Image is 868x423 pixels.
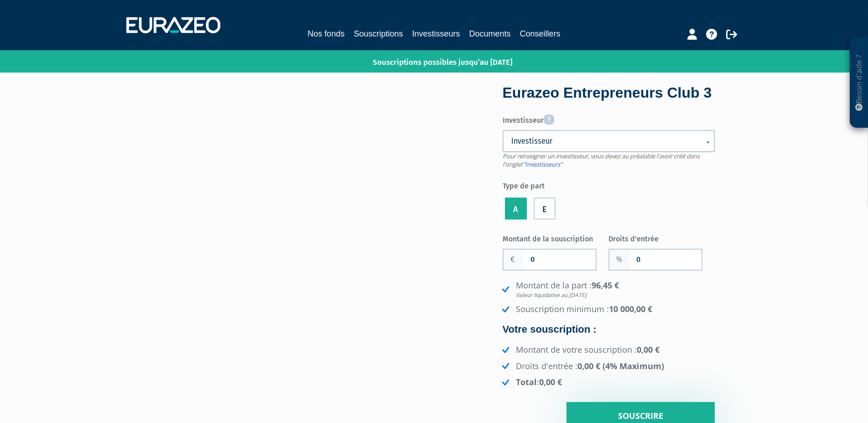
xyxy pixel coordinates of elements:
li: Souscription minimum : [500,303,715,315]
img: 1732889491-logotype_eurazeo_blanc_rvb.png [126,17,220,33]
p: Souscriptions possibles jusqu’au [DATE] [346,52,512,68]
label: Droits d'entrée [608,231,715,245]
label: Montant de la souscription [503,231,609,245]
li: : [500,376,715,388]
label: Type de part [503,178,715,192]
input: Frais d'entrée [629,250,702,270]
li: Droits d'entrée : [500,360,715,372]
em: Valeur liquidative au [DATE] [516,291,715,299]
strong: 96,45 € [516,280,715,299]
h4: Votre souscription : [503,324,715,335]
a: Nos fonds [307,27,344,42]
li: Montant de votre souscription : [500,344,715,356]
strong: 0,00 € [539,376,562,387]
strong: 0,00 € [637,344,660,355]
label: A [505,198,527,219]
a: Documents [469,27,511,40]
label: Investisseur [503,111,715,126]
strong: 10 000,00 € [609,303,652,314]
a: Investisseurs [412,27,460,40]
p: Besoin d'aide ? [854,42,864,124]
label: E [534,198,556,219]
a: Souscriptions [353,27,403,40]
strong: 0,00 € (4% Maximum) [577,360,664,371]
a: Conseillers [520,27,561,40]
span: Pour renseigner un investisseur, vous devez au préalable l'avoir créé dans l'onglet [503,152,700,169]
a: "Investisseurs" [523,160,562,168]
span: Investisseur [511,136,694,146]
div: Eurazeo Entrepreneurs Club 3 [503,83,715,104]
strong: Total [516,376,537,387]
input: Montant de la souscription souhaité [524,250,596,270]
iframe: Eurazeo Entrepreneurs Club 3 [154,86,476,268]
li: Montant de la part : [500,280,715,299]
